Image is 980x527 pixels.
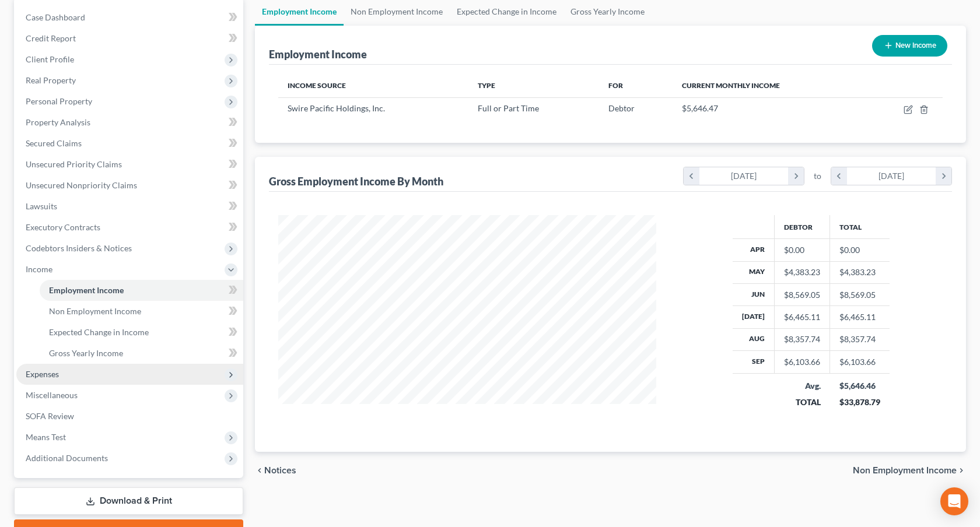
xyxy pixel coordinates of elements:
[608,81,623,90] span: For
[264,466,296,475] span: Notices
[16,175,243,196] a: Unsecured Nonpriority Claims
[49,285,124,295] span: Employment Income
[853,466,966,475] button: Non Employment Income chevron_right
[784,311,820,323] div: $6,465.11
[26,453,108,463] span: Additional Documents
[478,81,495,90] span: Type
[269,174,443,188] div: Gross Employment Income By Month
[26,138,82,148] span: Secured Claims
[784,244,820,256] div: $0.00
[26,390,78,400] span: Miscellaneous
[288,81,346,90] span: Income Source
[14,487,243,515] a: Download & Print
[830,306,890,328] td: $6,465.11
[830,261,890,283] td: $4,383.23
[16,217,243,238] a: Executory Contracts
[788,167,804,185] i: chevron_right
[814,170,821,182] span: to
[847,167,936,185] div: [DATE]
[940,487,968,515] div: Open Intercom Messenger
[288,103,385,113] span: Swire Pacific Holdings, Inc.
[26,180,137,190] span: Unsecured Nonpriority Claims
[733,283,775,305] th: Jun
[40,322,243,343] a: Expected Change in Income
[26,159,122,169] span: Unsecured Priority Claims
[830,328,890,350] td: $8,357.74
[784,356,820,368] div: $6,103.66
[784,266,820,278] div: $4,383.23
[830,283,890,305] td: $8,569.05
[16,196,243,217] a: Lawsuits
[682,81,780,90] span: Current Monthly Income
[872,35,947,57] button: New Income
[26,117,90,127] span: Property Analysis
[831,167,847,185] i: chevron_left
[40,343,243,364] a: Gross Yearly Income
[957,466,966,475] i: chevron_right
[49,348,123,358] span: Gross Yearly Income
[784,380,821,392] div: Avg.
[830,215,890,238] th: Total
[40,301,243,322] a: Non Employment Income
[269,47,367,61] div: Employment Income
[26,96,92,106] span: Personal Property
[784,333,820,345] div: $8,357.74
[699,167,789,185] div: [DATE]
[26,75,76,85] span: Real Property
[839,380,880,392] div: $5,646.46
[733,351,775,373] th: Sep
[839,396,880,408] div: $33,878.79
[784,396,821,408] div: TOTAL
[682,103,718,113] span: $5,646.47
[478,103,539,113] span: Full or Part Time
[26,432,66,442] span: Means Test
[26,12,85,22] span: Case Dashboard
[16,154,243,175] a: Unsecured Priority Claims
[830,351,890,373] td: $6,103.66
[40,280,243,301] a: Employment Income
[26,222,100,232] span: Executory Contracts
[255,466,296,475] button: chevron_left Notices
[733,328,775,350] th: Aug
[608,103,635,113] span: Debtor
[16,112,243,133] a: Property Analysis
[684,167,699,185] i: chevron_left
[49,306,141,316] span: Non Employment Income
[26,201,57,211] span: Lawsuits
[16,406,243,427] a: SOFA Review
[775,215,830,238] th: Debtor
[49,327,149,337] span: Expected Change in Income
[16,7,243,28] a: Case Dashboard
[16,133,243,154] a: Secured Claims
[26,33,76,43] span: Credit Report
[26,54,74,64] span: Client Profile
[26,369,59,379] span: Expenses
[830,239,890,261] td: $0.00
[26,243,132,253] span: Codebtors Insiders & Notices
[784,289,820,301] div: $8,569.05
[26,264,52,274] span: Income
[255,466,264,475] i: chevron_left
[26,411,74,421] span: SOFA Review
[16,28,243,49] a: Credit Report
[936,167,951,185] i: chevron_right
[853,466,957,475] span: Non Employment Income
[733,239,775,261] th: Apr
[733,261,775,283] th: May
[733,306,775,328] th: [DATE]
